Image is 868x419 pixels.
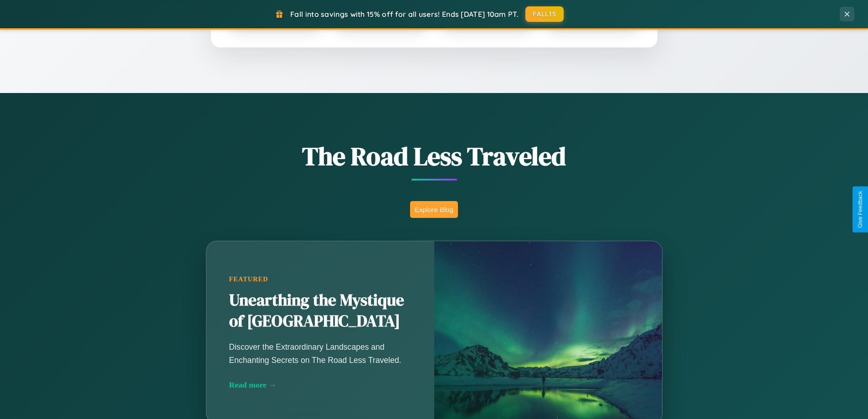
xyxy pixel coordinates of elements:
p: Discover the Extraordinary Landscapes and Enchanting Secrets on The Road Less Traveled. [229,341,411,366]
div: Featured [229,275,411,283]
div: Read more → [229,380,411,390]
h1: The Road Less Traveled [161,139,708,174]
h2: Unearthing the Mystique of [GEOGRAPHIC_DATA] [229,290,411,332]
button: FALL15 [525,6,564,22]
button: Explore Blog [410,201,458,218]
div: Give Feedback [857,191,863,228]
span: Fall into savings with 15% off for all users! Ends [DATE] 10am PT. [290,10,519,19]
